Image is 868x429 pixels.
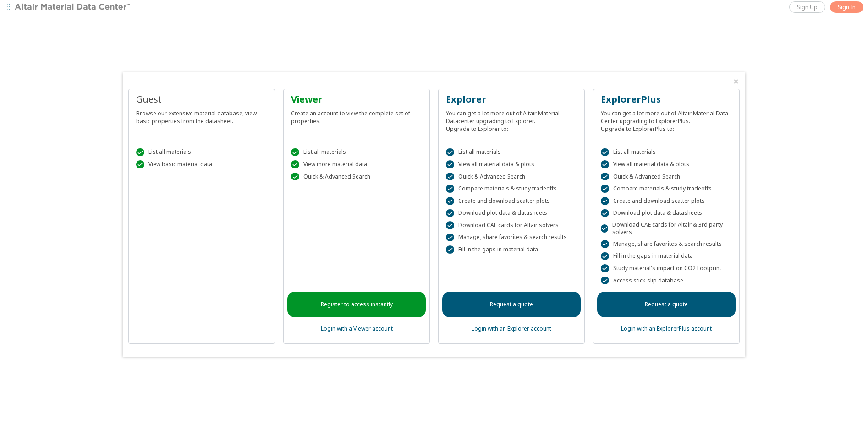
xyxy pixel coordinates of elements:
[291,106,422,125] div: Create an account to view the complete set of properties.
[601,264,609,272] div: 
[601,252,609,261] div: 
[446,221,577,229] div: Download CAE cards for Altair solvers
[136,106,267,125] div: Browse our extensive material database, view basic properties from the datasheet.
[287,292,426,317] a: Register to access instantly
[601,160,609,168] div: 
[291,148,422,157] div: List all materials
[601,277,732,285] div: Access stick-slip database
[601,277,609,285] div: 
[446,173,454,181] div: 
[601,93,732,106] div: ExplorerPlus
[291,148,299,157] div: 
[601,224,608,233] div: 
[601,197,609,205] div: 
[446,234,454,242] div: 
[446,197,454,205] div: 
[136,148,144,157] div: 
[601,173,732,181] div: Quick & Advanced Search
[291,93,422,106] div: Viewer
[601,148,732,157] div: List all materials
[601,240,609,248] div: 
[601,197,732,205] div: Create and download scatter plots
[446,245,577,254] div: Fill in the gaps in material data
[601,240,732,248] div: Manage, share favorites & search results
[597,292,736,317] a: Request a quote
[446,221,454,229] div: 
[446,209,577,217] div: Download plot data & datasheets
[442,292,581,317] a: Request a quote
[446,185,454,193] div: 
[601,264,732,272] div: Study material's impact on CO2 Footprint
[621,325,712,332] a: Login with an ExplorerPlus account
[446,234,577,242] div: Manage, share favorites & search results
[472,325,551,332] a: Login with an Explorer account
[601,106,732,133] div: You can get a lot more out of Altair Material Data Center upgrading to ExplorerPlus. Upgrade to E...
[446,209,454,217] div: 
[446,197,577,205] div: Create and download scatter plots
[601,173,609,181] div: 
[601,221,732,236] div: Download CAE cards for Altair & 3rd party solvers
[732,78,740,85] button: Close
[136,160,267,168] div: View basic material data
[446,245,454,254] div: 
[446,148,454,157] div: 
[446,173,577,181] div: Quick & Advanced Search
[321,325,393,332] a: Login with a Viewer account
[446,93,577,106] div: Explorer
[446,106,577,133] div: You can get a lot more out of Altair Material Datacenter upgrading to Explorer. Upgrade to Explor...
[291,160,422,168] div: View more material data
[446,185,577,193] div: Compare materials & study tradeoffs
[601,148,609,157] div: 
[446,160,577,168] div: View all material data & plots
[136,93,267,106] div: Guest
[446,148,577,157] div: List all materials
[291,173,299,181] div: 
[601,185,609,193] div: 
[446,160,454,168] div: 
[601,209,732,217] div: Download plot data & datasheets
[136,160,144,168] div: 
[291,160,299,168] div: 
[601,185,732,193] div: Compare materials & study tradeoffs
[601,209,609,217] div: 
[601,160,732,168] div: View all material data & plots
[601,252,732,261] div: Fill in the gaps in material data
[136,148,267,157] div: List all materials
[291,173,422,181] div: Quick & Advanced Search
